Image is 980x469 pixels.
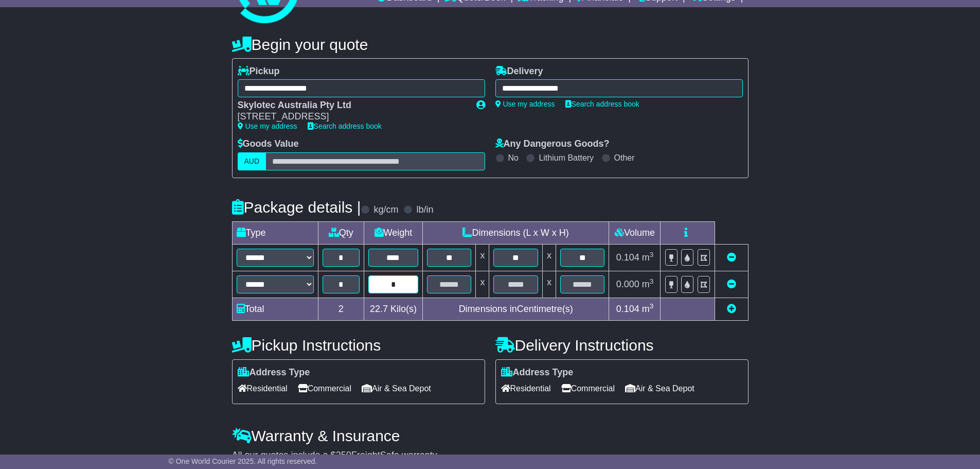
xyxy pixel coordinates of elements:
td: x [542,271,556,298]
td: x [476,271,489,298]
td: Dimensions in Centimetre(s) [422,298,609,320]
label: Pickup [238,66,280,77]
sup: 3 [650,302,654,310]
label: AUD [238,152,266,170]
span: m [642,252,654,263]
span: 0.000 [616,279,639,289]
span: Residential [501,380,551,396]
a: Search address book [308,122,382,130]
sup: 3 [650,277,654,285]
span: Air & Sea Depot [362,380,431,396]
div: All our quotes include a $ FreightSafe warranty. [232,450,749,461]
label: No [508,153,519,163]
h4: Warranty & Insurance [232,427,749,444]
label: Lithium Battery [539,153,594,163]
label: kg/cm [373,204,398,216]
a: Use my address [238,122,297,130]
td: Dimensions (L x W x H) [422,221,609,244]
span: 0.104 [616,304,639,314]
td: Weight [364,221,422,244]
span: m [642,279,654,289]
label: Other [614,153,635,163]
td: Total [232,298,318,320]
label: Address Type [501,367,574,378]
span: Residential [238,380,288,396]
h4: Begin your quote [232,36,749,53]
span: Commercial [298,380,351,396]
td: Qty [318,221,364,244]
td: Type [232,221,318,244]
td: 2 [318,298,364,320]
div: [STREET_ADDRESS] [238,111,466,123]
a: Remove this item [727,279,736,289]
span: Commercial [561,380,615,396]
span: 22.7 [370,304,388,314]
div: Skylotec Australia Pty Ltd [238,100,466,111]
sup: 3 [650,251,654,258]
h4: Pickup Instructions [232,337,485,354]
a: Search address book [565,100,639,108]
td: x [542,244,556,271]
label: Address Type [238,367,310,378]
h4: Package details | [232,199,361,216]
h4: Delivery Instructions [495,337,749,354]
span: © One World Courier 2025. All rights reserved. [169,457,317,465]
span: 0.104 [616,252,639,263]
span: Air & Sea Depot [625,380,694,396]
td: Volume [609,221,661,244]
label: lb/in [416,204,433,216]
td: Kilo(s) [364,298,422,320]
label: Delivery [495,66,543,77]
label: Any Dangerous Goods? [495,138,610,150]
td: x [476,244,489,271]
a: Remove this item [727,252,736,263]
label: Goods Value [238,138,299,150]
span: 250 [336,450,351,460]
a: Use my address [495,100,555,108]
a: Add new item [727,304,736,314]
span: m [642,304,654,314]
